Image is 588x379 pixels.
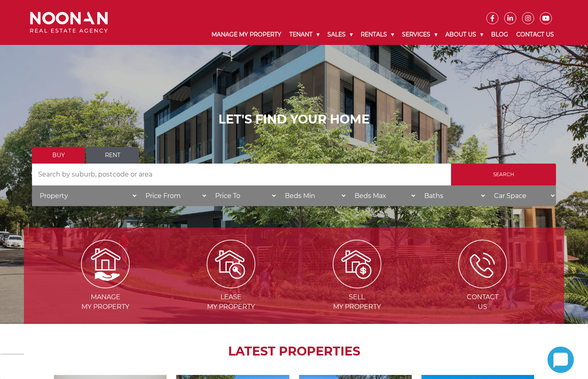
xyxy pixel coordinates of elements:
a: Manage My Property [207,24,285,45]
img: Sell my property [333,240,381,288]
input: Search by suburb, postcode or area [32,164,451,185]
a: Buy [32,147,85,164]
img: Noonan Real Estate Agency [30,12,108,33]
a: ContactUs [421,260,545,311]
a: Rentals [357,24,398,45]
a: Tenant [285,24,323,45]
h1: LET'S FIND YOUR HOME [32,112,556,127]
img: Lease my property [207,240,255,288]
span: Manage my Property [43,292,167,312]
img: ICONS [458,240,507,288]
span: Sell my Property [295,292,419,312]
a: Blog [487,24,512,45]
a: Contact Us [512,24,558,45]
span: Lease my Property [169,292,293,312]
a: Managemy Property [43,260,167,311]
a: Rent [86,147,139,164]
span: Contact Us [421,292,545,312]
a: Sales [323,24,357,45]
a: About Us [441,24,487,45]
input: Search [451,164,556,185]
img: Manage my Property [81,240,130,288]
a: Sellmy Property [295,260,419,311]
a: Leasemy Property [169,260,293,311]
a: Services [398,24,441,45]
h2: LATEST PROPERTIES [44,344,544,359]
